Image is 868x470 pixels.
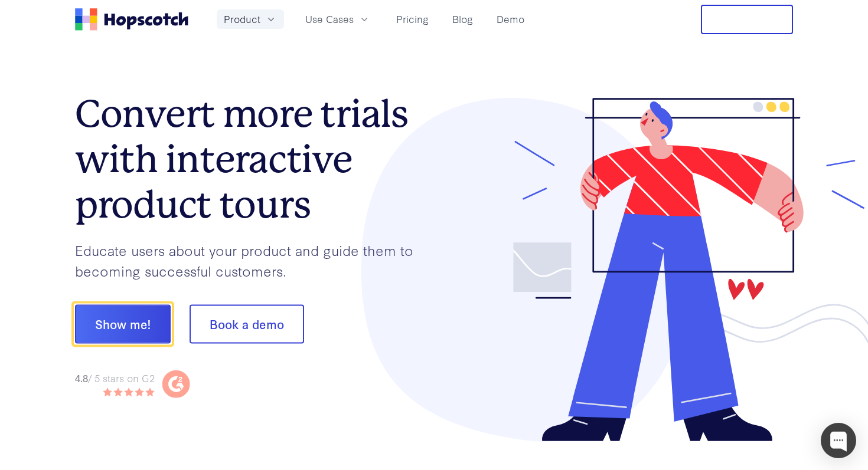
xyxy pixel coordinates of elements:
strong: 4.8 [75,371,88,384]
a: Demo [492,9,529,29]
a: Blog [448,9,478,29]
p: Educate users about your product and guide them to becoming successful customers. [75,240,434,281]
button: Free Trial [701,5,793,34]
button: Product [217,9,284,29]
button: Show me! [75,305,171,344]
a: Home [75,8,188,31]
a: Pricing [391,9,433,29]
h1: Convert more trials with interactive product tours [75,91,434,227]
div: / 5 stars on G2 [75,371,155,386]
button: Use Cases [298,9,377,29]
button: Book a demo [190,305,304,344]
span: Use Cases [305,12,354,27]
span: Product [224,12,260,27]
